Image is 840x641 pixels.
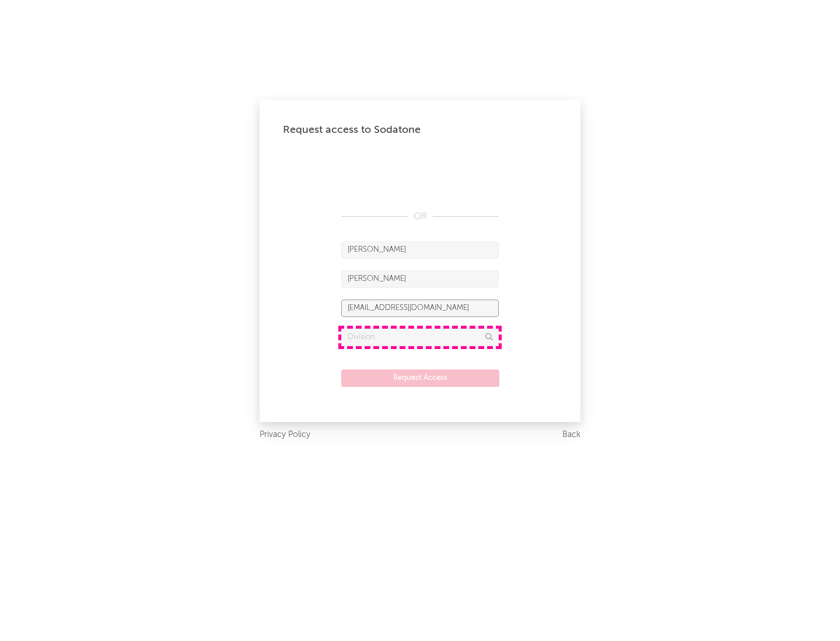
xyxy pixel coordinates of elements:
[562,428,580,442] a: Back
[283,123,557,137] div: Request access to Sodatone
[341,369,499,387] button: Request Access
[341,329,499,346] input: Division
[341,270,499,288] input: Last Name
[341,300,499,317] input: Email
[341,210,499,224] div: OR
[341,241,499,259] input: First Name
[260,428,310,442] a: Privacy Policy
